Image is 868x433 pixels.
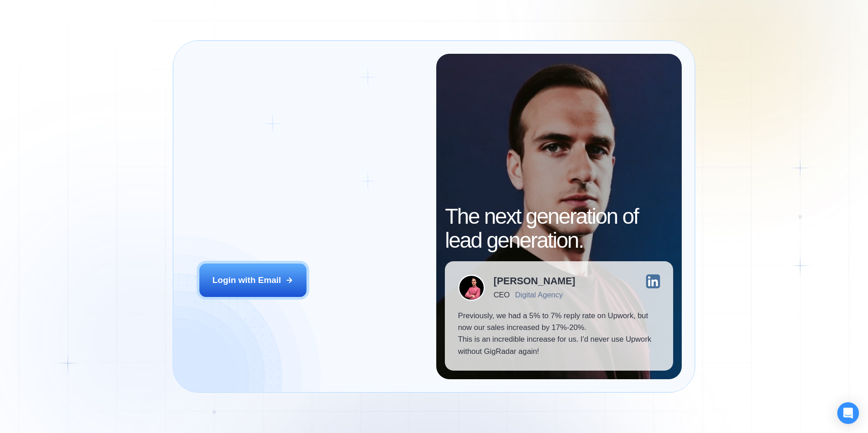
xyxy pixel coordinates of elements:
[199,264,307,297] button: Login with Email
[445,205,673,253] h2: The next generation of lead generation.
[212,274,281,286] div: Login with Email
[837,402,859,424] div: Open Intercom Messenger
[494,291,509,299] div: CEO
[515,291,563,299] div: Digital Agency
[494,276,576,286] div: [PERSON_NAME]
[458,310,660,358] p: Previously, we had a 5% to 7% reply rate on Upwork, but now our sales increased by 17%-20%. This ...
